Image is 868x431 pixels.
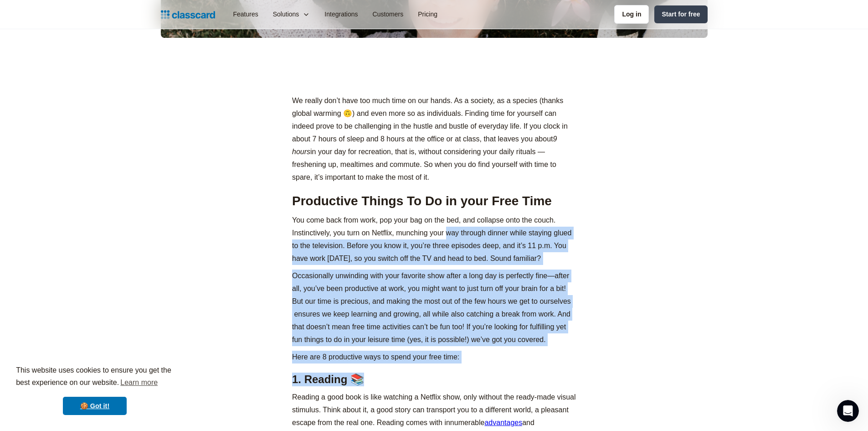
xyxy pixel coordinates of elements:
a: dismiss cookie message [63,397,127,415]
a: Log in [614,5,649,24]
iframe: Intercom live chat [837,400,859,422]
p: You come back from work, pop your bag on the bed, and collapse onto the couch. Instinctively, you... [292,214,576,265]
a: Start for free [654,5,707,23]
div: Start for free [662,10,700,19]
span: This website uses cookies to ensure you get the best experience on our website. [16,365,174,389]
strong: 1. Reading 📚 [292,373,364,385]
a: Features [226,4,266,25]
div: Solutions [266,4,318,25]
a: home [161,8,215,21]
em: 9 hours [292,135,557,156]
div: Log in [622,10,641,19]
p: We really don’t have too much time on our hands. As a society, as a species (thanks global warmin... [292,94,576,184]
h2: Productive Things To Do in your Free Time [292,193,576,209]
h3: ‍ [292,373,576,386]
a: Integrations [317,4,365,25]
a: Pricing [411,4,445,25]
a: advantages [484,419,522,426]
a: Customers [365,4,411,25]
a: learn more about cookies [119,376,159,389]
div: cookieconsent [7,356,182,424]
p: Here are 8 productive ways to spend your free time: [292,351,576,363]
p: Occasionally unwinding with your favorite show after a long day is perfectly fine—after all, you’... [292,270,576,346]
div: Solutions [273,10,299,19]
